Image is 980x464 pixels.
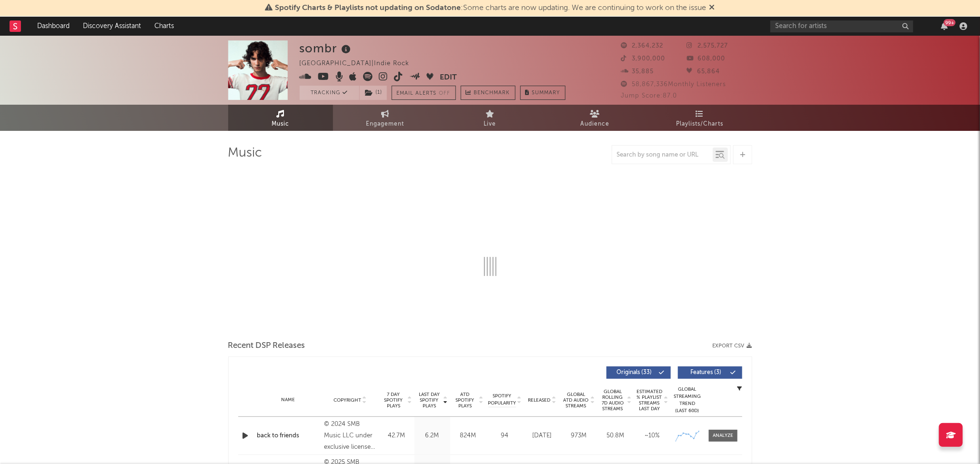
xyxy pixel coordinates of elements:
span: Originals ( 33 ) [613,370,657,375]
div: 42.7M [381,431,412,441]
span: Global ATD Audio Streams [563,392,589,409]
div: Name [257,396,320,404]
span: ATD Spotify Plays [453,392,478,409]
span: 65,864 [687,69,720,75]
span: Spotify Charts & Playlists not updating on Sodatone [275,4,461,12]
span: : Some charts are now updating. We are continuing to work on the issue [275,4,707,12]
button: Edit [440,72,457,84]
button: Tracking [300,86,359,100]
span: Summary [532,90,560,96]
span: Engagement [366,118,404,130]
a: Live [438,105,543,131]
span: 7 Day Spotify Plays [381,392,406,409]
div: 6.2M [417,431,448,441]
div: 824M [453,431,484,441]
span: Live [484,118,496,130]
button: Export CSV [713,343,752,349]
a: Discovery Assistant [76,17,148,36]
span: Estimated % Playlist Streams Last Day [636,389,663,412]
button: Email AlertsOff [392,86,456,100]
span: Copyright [333,397,361,403]
span: Playlists/Charts [676,118,723,130]
div: 94 [488,431,522,441]
span: 2,575,727 [687,43,728,49]
button: Summary [520,86,566,100]
span: 2,364,232 [621,43,664,49]
div: Global Streaming Trend (Last 60D) [673,386,702,415]
span: 58,867,336 Monthly Listeners [621,81,727,88]
a: Playlists/Charts [647,105,752,131]
input: Search by song name or URL [612,151,713,159]
div: 99 + [944,19,956,26]
a: back to friends [257,431,320,441]
span: Spotify Popularity [488,393,516,407]
a: Engagement [333,105,438,131]
em: Off [439,91,451,96]
span: Features ( 3 ) [684,370,728,375]
span: 3,900,000 [621,56,666,62]
div: © 2024 SMB Music LLC under exclusive license to Warner Records Inc. [324,419,376,453]
span: Dismiss [709,4,715,12]
a: Dashboard [30,17,76,36]
div: sombr [300,40,354,56]
span: 608,000 [687,56,725,62]
span: 35,885 [621,69,654,75]
a: Charts [148,17,181,36]
span: Global Rolling 7D Audio Streams [600,389,626,412]
input: Search for artists [770,20,913,32]
span: ( 1 ) [359,86,387,100]
span: Jump Score: 87.0 [621,93,677,99]
div: 973M [563,431,595,441]
div: ~ 10 % [636,431,668,441]
span: Released [528,397,551,403]
span: Music [272,118,289,130]
button: Features(3) [678,366,742,379]
a: Benchmark [461,86,515,100]
div: [DATE] [526,431,558,441]
span: Audience [580,118,609,130]
div: [GEOGRAPHIC_DATA] | Indie Rock [300,58,421,69]
span: Benchmark [474,88,510,99]
div: 50.8M [600,431,632,441]
button: (1) [360,86,387,100]
a: Audience [543,105,647,131]
span: Recent DSP Releases [228,340,305,352]
button: 99+ [941,22,948,30]
span: Last Day Spotify Plays [417,392,442,409]
a: Music [228,105,333,131]
button: Originals(33) [606,366,671,379]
